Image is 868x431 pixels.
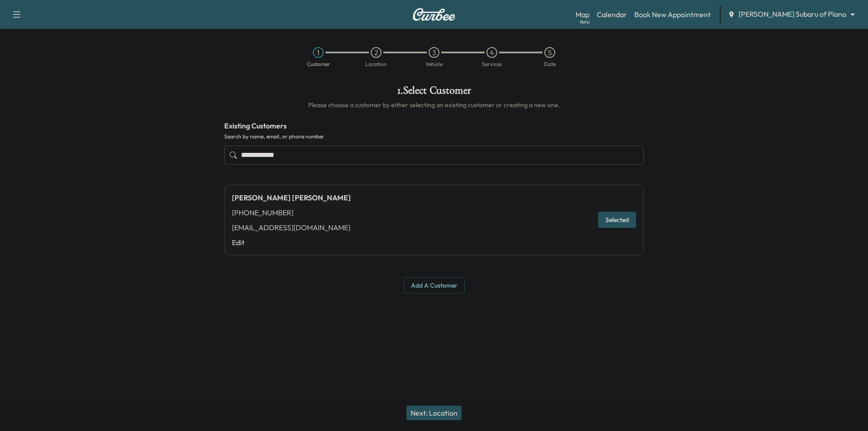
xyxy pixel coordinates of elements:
[576,9,590,20] a: MapBeta
[232,192,351,203] div: [PERSON_NAME] [PERSON_NAME]
[307,62,330,67] div: Customer
[313,47,324,58] div: 1
[404,277,465,294] button: Add a customer
[544,62,556,67] div: Date
[429,47,439,58] div: 3
[406,406,462,420] button: Next: Location
[224,120,644,131] h4: Existing Customers
[371,47,382,58] div: 2
[224,100,644,109] h6: Please choose a customer by either selecting an existing customer or creating a new one.
[486,47,497,58] div: 4
[224,133,644,140] label: Search by name, email, or phone number
[634,9,711,20] a: Book New Appointment
[232,237,351,248] a: Edit
[580,19,590,25] div: Beta
[232,222,351,233] div: [EMAIL_ADDRESS][DOMAIN_NAME]
[425,62,443,67] div: Vehicle
[232,207,351,218] div: [PHONE_NUMBER]
[544,47,555,58] div: 5
[598,212,636,228] button: Selected
[739,9,846,19] span: [PERSON_NAME] Subaru of Plano
[597,9,627,20] a: Calendar
[412,8,456,21] img: Curbee Logo
[224,85,644,100] h1: 1 . Select Customer
[365,62,387,67] div: Location
[482,62,502,67] div: Services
